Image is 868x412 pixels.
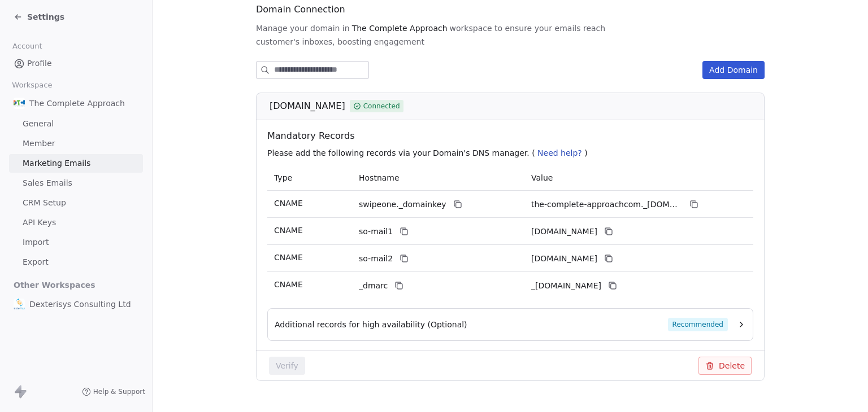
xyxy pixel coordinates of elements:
[531,253,597,265] span: the-complete-approachcom2.swipeone.email
[531,199,683,211] span: the-complete-approachcom._domainkey.swipeone.email
[7,38,47,55] span: Account
[23,236,49,248] span: Import
[82,387,145,396] a: Help & Support
[23,217,56,229] span: API Keys
[274,226,303,235] span: CNAME
[9,233,143,252] a: Import
[9,174,143,192] a: Sales Emails
[14,98,25,109] img: logo-final.jpg
[352,23,448,34] span: The Complete Approach
[23,118,54,130] span: General
[29,98,125,109] span: The Complete Approach
[270,99,345,113] span: [DOMAIN_NAME]
[275,319,467,330] span: Additional records for high availability (Optional)
[27,11,64,23] span: Settings
[256,3,345,16] span: Domain Connection
[23,197,66,209] span: CRM Setup
[450,23,606,34] span: workspace to ensure your emails reach
[275,318,746,331] button: Additional records for high availability (Optional)Recommended
[29,299,131,310] span: Dexterisys Consulting Ltd
[23,177,72,189] span: Sales Emails
[27,58,52,69] span: Profile
[274,172,345,184] p: Type
[269,357,305,375] button: Verify
[531,173,553,182] span: Value
[23,157,90,169] span: Marketing Emails
[274,199,303,208] span: CNAME
[14,299,25,310] img: Dexter%20Logo.jpg
[9,194,143,212] a: CRM Setup
[363,101,400,111] span: Connected
[359,253,393,265] span: so-mail2
[537,148,582,157] span: Need help?
[359,226,393,238] span: so-mail1
[359,173,400,182] span: Hostname
[93,387,145,396] span: Help & Support
[23,256,49,268] span: Export
[9,134,143,153] a: Member
[7,77,57,94] span: Workspace
[359,199,446,211] span: swipeone._domainkey
[531,280,601,292] span: _dmarc.swipeone.email
[267,129,758,143] span: Mandatory Records
[702,61,765,79] button: Add Domain
[256,23,350,34] span: Manage your domain in
[267,147,758,159] p: Please add the following records via your Domain's DNS manager. ( )
[359,280,388,292] span: _dmarc
[9,253,143,271] a: Export
[9,276,100,294] span: Other Workspaces
[9,54,143,73] a: Profile
[9,213,143,232] a: API Keys
[274,253,303,262] span: CNAME
[9,154,143,173] a: Marketing Emails
[698,357,752,375] button: Delete
[14,11,64,23] a: Settings
[9,115,143,133] a: General
[256,36,424,47] span: customer's inboxes, boosting engagement
[531,226,597,238] span: the-complete-approachcom1.swipeone.email
[23,138,55,150] span: Member
[668,318,728,331] span: Recommended
[274,280,303,289] span: CNAME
